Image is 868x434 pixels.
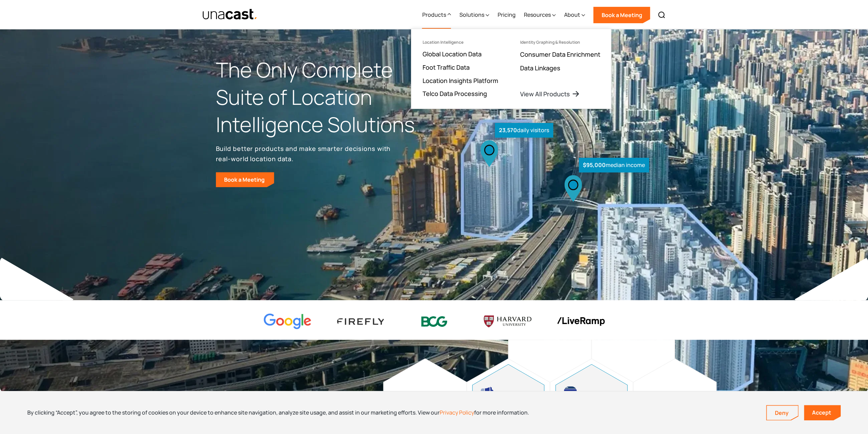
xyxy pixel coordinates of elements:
a: Deny [767,406,798,420]
a: Privacy Policy [440,409,474,416]
div: Location Intelligence [422,40,463,45]
p: Build better products and make smarter decisions with real-world location data. [216,143,393,164]
div: Resources [524,11,550,19]
div: Solutions [459,11,484,19]
a: Global Location Data [422,50,481,58]
a: Telco Data Processing [422,89,487,98]
a: Pricing [497,1,515,29]
div: By clicking “Accept”, you agree to the storing of cookies on your device to enhance site navigati... [27,409,529,416]
h1: The Only Complete Suite of Location Intelligence Solutions [216,56,434,138]
a: Data Linkages [520,64,560,72]
div: Products [422,1,451,29]
img: Firefly Advertising logo [337,318,385,325]
img: developing products icon [564,386,577,397]
img: Harvard U logo [484,313,531,330]
div: median income [579,158,649,172]
img: liveramp logo [557,317,605,326]
a: Accept [804,405,841,420]
img: Unacast text logo [202,9,258,20]
div: Solutions [459,1,489,29]
img: advertising and marketing icon [481,386,494,397]
strong: 23,570 [499,126,517,134]
img: BCG logo [410,312,458,331]
a: Location Insights Platform [422,76,498,85]
div: daily visitors [495,123,553,138]
div: About [564,11,580,19]
div: Products [422,11,446,19]
a: Foot Traffic Data [422,63,469,71]
a: home [202,9,258,20]
div: Resources [524,1,556,29]
strong: $95,000 [583,161,606,169]
a: Consumer Data Enrichment [520,50,600,58]
div: Identity Graphing & Resolution [520,40,580,45]
a: Book a Meeting [216,172,274,187]
img: Google logo Color [264,313,311,330]
img: Search icon [658,11,666,19]
nav: Products [411,29,611,109]
div: About [564,1,585,29]
a: View All Products [520,90,580,98]
a: Book a Meeting [593,7,650,23]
